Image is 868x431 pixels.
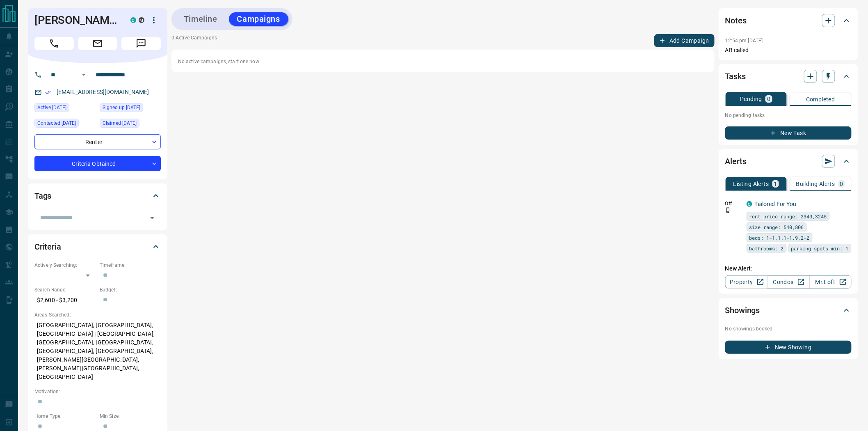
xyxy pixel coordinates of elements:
[229,12,288,26] button: Campaigns
[34,189,51,202] h2: Tags
[37,103,66,112] span: Active [DATE]
[100,413,161,420] p: Min Size:
[146,212,158,224] button: Open
[740,96,762,102] p: Pending
[749,244,784,252] span: bathrooms: 2
[100,286,161,293] p: Budget:
[34,293,96,307] p: $2,600 - $3,200
[34,311,161,319] p: Areas Searched:
[34,388,161,395] p: Motivation:
[840,181,843,187] p: 0
[100,103,161,115] div: Tue Nov 07 2023
[725,200,742,207] p: Off
[171,34,217,47] p: 0 Active Campaigns
[78,37,117,50] span: Email
[791,244,849,252] span: parking spots min: 1
[34,134,161,149] div: Renter
[725,325,852,332] p: No showings booked
[654,34,715,47] button: Add Campaign
[725,155,747,168] h2: Alerts
[176,12,226,26] button: Timeline
[121,37,161,50] span: Message
[725,109,852,122] p: No pending tasks
[725,275,767,289] a: Property
[100,119,161,130] div: Thu Nov 09 2023
[725,264,852,273] p: New Alert:
[774,181,777,187] p: 1
[34,186,161,206] div: Tags
[725,11,852,30] div: Notes
[130,17,136,23] div: condos.ca
[34,240,61,253] h2: Criteria
[725,38,763,44] p: 12:54 pm [DATE]
[79,70,89,80] button: Open
[37,119,76,127] span: Contacted [DATE]
[178,58,708,65] p: No active campaigns, start one now
[34,286,96,293] p: Search Range:
[767,96,770,102] p: 0
[725,151,852,171] div: Alerts
[100,261,161,269] p: Timeframe:
[749,234,810,242] span: beds: 1-1,1.1-1.9,2-2
[749,212,827,220] span: rent price range: 2340,3245
[749,223,804,231] span: size range: 540,806
[725,126,852,140] button: New Task
[34,156,161,171] div: Criteria Obtained
[755,201,797,207] a: Tailored For You
[34,119,96,130] div: Thu Nov 23 2023
[809,275,852,289] a: Mr.Loft
[725,70,746,83] h2: Tasks
[747,201,752,207] div: condos.ca
[34,37,74,50] span: Call
[34,319,161,384] p: [GEOGRAPHIC_DATA], [GEOGRAPHIC_DATA], [GEOGRAPHIC_DATA] | [GEOGRAPHIC_DATA], [GEOGRAPHIC_DATA], [...
[733,181,769,187] p: Listing Alerts
[34,413,96,420] p: Home Type:
[34,237,161,257] div: Criteria
[34,103,96,115] div: Mon Aug 11 2025
[725,66,852,86] div: Tasks
[45,89,51,95] svg: Email Verified
[725,207,731,213] svg: Push Notification Only
[725,14,747,27] h2: Notes
[139,17,144,23] div: mrloft.ca
[57,89,149,95] a: [EMAIL_ADDRESS][DOMAIN_NAME]
[725,46,852,55] p: AB called
[34,261,96,269] p: Actively Searching:
[767,275,809,289] a: Condos
[725,341,852,354] button: New Showing
[725,300,852,320] div: Showings
[796,181,835,187] p: Building Alerts
[725,304,760,317] h2: Showings
[103,103,140,112] span: Signed up [DATE]
[34,14,118,27] h1: [PERSON_NAME]
[103,119,137,127] span: Claimed [DATE]
[806,96,835,102] p: Completed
